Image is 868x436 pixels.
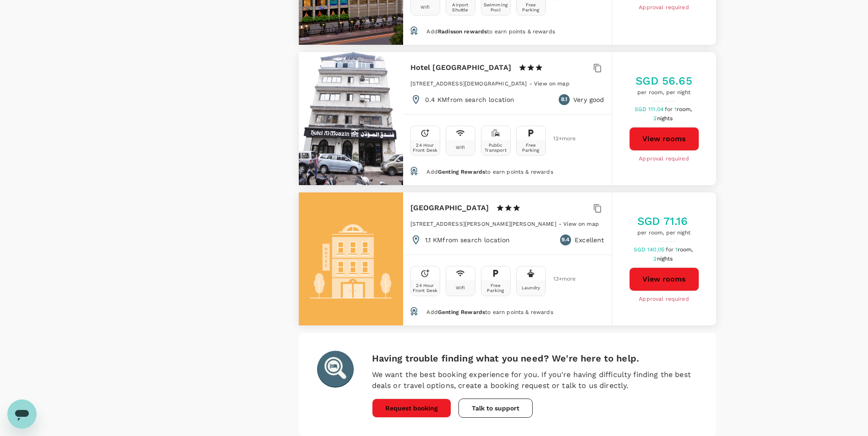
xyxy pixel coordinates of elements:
h6: Hotel [GEOGRAPHIC_DATA] [410,61,511,74]
h6: Having trouble finding what you need? We're here to help. [372,351,698,366]
span: per room, per night [636,88,692,97]
p: We want the best booking experience for you. If you're having difficulty finding the best deals o... [372,369,698,391]
span: [STREET_ADDRESS][DEMOGRAPHIC_DATA] [410,80,527,87]
span: - [529,80,534,87]
span: 9.4 [561,235,570,245]
button: Request booking [372,399,451,418]
button: View rooms [629,127,699,151]
span: per room, per night [637,229,690,238]
a: View on map [534,80,570,87]
span: room, [677,106,692,112]
div: Wifi [421,5,430,10]
button: View rooms [629,267,699,291]
span: Genting Rewards [438,309,485,315]
span: Approval required [639,154,689,164]
div: Swimming Pool [483,2,508,12]
p: Excellent [575,235,604,245]
h5: SGD 71.16 [637,214,690,229]
span: View on map [563,221,599,227]
span: Add to earn points & rewards [426,169,553,175]
span: 2 [653,255,674,262]
span: - [559,221,563,227]
button: Talk to support [458,399,533,418]
div: Wifi [456,145,465,150]
span: Radisson rewards [438,28,487,35]
p: Very good [573,95,604,104]
a: View on map [563,220,599,227]
div: 24 Hour Front Desk [413,143,438,153]
span: Add to earn points & rewards [426,309,553,315]
div: Wifi [456,285,465,290]
span: nights [657,115,673,122]
div: Airport Shuttle [448,2,473,12]
span: 1 [674,106,694,112]
div: Free Parking [518,143,544,153]
span: SGD 111.04 [635,106,665,112]
span: for [666,246,675,253]
h6: [GEOGRAPHIC_DATA] [410,202,489,214]
span: Genting Rewards [438,169,485,175]
span: 2 [653,115,674,122]
span: 1 [675,246,695,253]
p: 0.4 KM from search location [425,95,515,104]
span: 13 + more [553,276,567,282]
h5: SGD 56.65 [636,74,692,88]
span: room, [678,246,693,253]
div: Free Parking [483,283,508,293]
span: 12 + more [553,136,567,142]
div: Free Parking [518,2,544,12]
span: Approval required [639,295,689,304]
iframe: Button to launch messaging window [7,399,37,429]
span: [STREET_ADDRESS][PERSON_NAME][PERSON_NAME] [410,221,556,227]
span: Approval required [639,3,689,12]
span: nights [657,255,673,262]
span: Add to earn points & rewards [426,28,555,35]
div: 24 Hour Front Desk [413,283,438,293]
span: for [665,106,674,112]
div: Laundry [522,285,540,290]
p: 1.1 KM from search location [425,235,510,245]
span: SGD 140.05 [634,246,666,253]
div: Public Transport [483,143,508,153]
span: 8.1 [561,95,567,104]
